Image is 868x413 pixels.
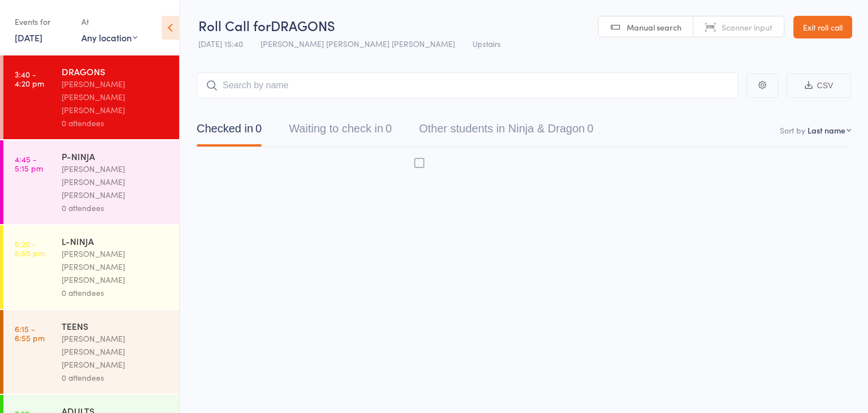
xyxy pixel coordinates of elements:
[62,286,170,299] div: 0 attendees
[15,31,42,44] a: [DATE]
[419,117,593,147] button: Other students in Ninja & Dragon0
[15,239,45,257] time: 5:20 - 5:50 pm
[3,140,179,224] a: 4:45 -5:15 pmP-NINJA[PERSON_NAME] [PERSON_NAME] [PERSON_NAME]0 attendees
[472,38,501,49] span: Upstairs
[261,38,455,49] span: [PERSON_NAME] [PERSON_NAME] [PERSON_NAME]
[62,332,170,371] div: [PERSON_NAME] [PERSON_NAME] [PERSON_NAME]
[62,162,170,201] div: [PERSON_NAME] [PERSON_NAME] [PERSON_NAME]
[808,124,845,136] div: Last name
[198,38,243,49] span: [DATE] 15:40
[3,55,179,139] a: 3:40 -4:20 pmDRAGONS[PERSON_NAME] [PERSON_NAME] [PERSON_NAME]0 attendees
[62,371,170,384] div: 0 attendees
[793,16,852,38] a: Exit roll call
[15,12,70,31] div: Events for
[62,320,170,332] div: TEENS
[197,117,262,147] button: Checked in0
[722,21,772,33] span: Scanner input
[587,122,593,135] div: 0
[271,16,335,35] span: DRAGONS
[197,72,738,98] input: Search by name
[787,74,851,98] button: CSV
[627,21,682,33] span: Manual search
[289,117,392,147] button: Waiting to check in0
[81,12,137,31] div: At
[62,78,170,117] div: [PERSON_NAME] [PERSON_NAME] [PERSON_NAME]
[15,154,43,173] time: 4:45 - 5:15 pm
[62,150,170,162] div: P-NINJA
[385,122,392,135] div: 0
[62,201,170,214] div: 0 attendees
[255,122,262,135] div: 0
[3,225,179,309] a: 5:20 -5:50 pmL-NINJA[PERSON_NAME] [PERSON_NAME] [PERSON_NAME]0 attendees
[62,65,170,78] div: DRAGONS
[780,124,805,136] label: Sort by
[81,31,137,44] div: Any location
[62,247,170,286] div: [PERSON_NAME] [PERSON_NAME] [PERSON_NAME]
[198,16,271,35] span: Roll Call for
[62,235,170,247] div: L-NINJA
[62,117,170,130] div: 0 attendees
[3,310,179,394] a: 6:15 -6:55 pmTEENS[PERSON_NAME] [PERSON_NAME] [PERSON_NAME]0 attendees
[15,324,45,342] time: 6:15 - 6:55 pm
[15,70,44,88] time: 3:40 - 4:20 pm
